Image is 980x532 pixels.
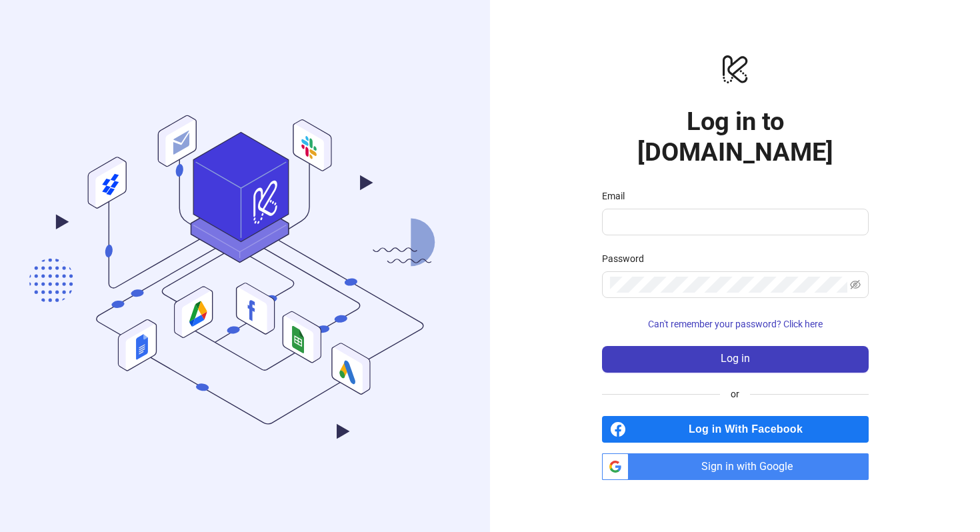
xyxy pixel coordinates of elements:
label: Email [602,189,633,203]
button: Can't remember your password? Click here [602,314,869,335]
span: eye-invisible [850,279,861,290]
a: Can't remember your password? Click here [602,319,869,329]
h1: Log in to [DOMAIN_NAME] [602,106,869,167]
input: Password [610,277,847,293]
label: Password [602,251,653,266]
a: Log in With Facebook [602,416,869,443]
span: or [720,387,750,401]
span: Sign in with Google [634,453,869,480]
span: Can't remember your password? Click here [648,319,823,329]
input: Email [610,214,858,230]
span: Log in With Facebook [631,416,869,443]
button: Log in [602,346,869,373]
a: Sign in with Google [602,453,869,480]
span: Log in [721,353,750,365]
